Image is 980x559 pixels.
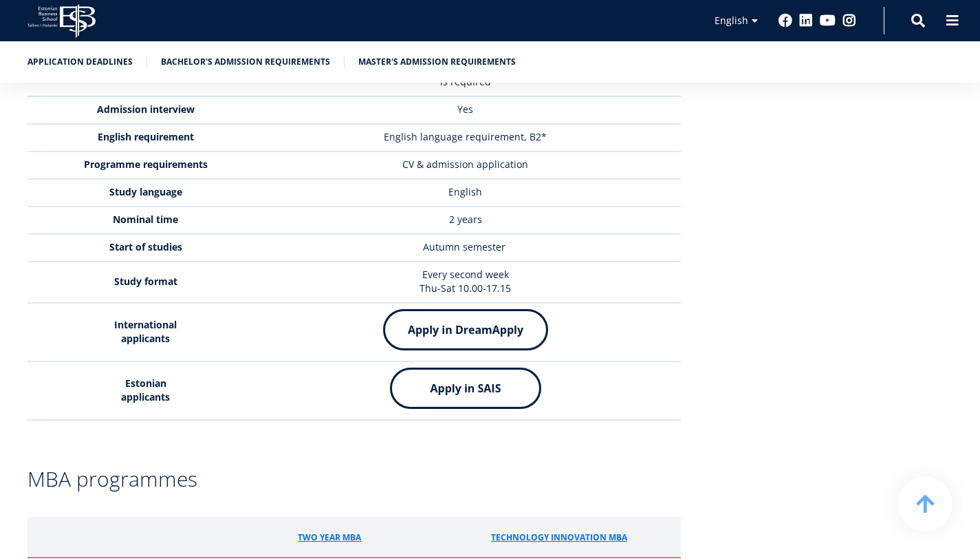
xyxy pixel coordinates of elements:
p: Every second week [264,268,667,282]
h3: MBA programmes [28,469,681,489]
td: English language requirement, B2* [257,124,681,151]
strong: Start of studies [109,240,182,253]
strong: Programme requirements [84,158,208,171]
p: Thu-Sat 10.00-17.15 [264,282,667,295]
img: Apply in SAIS [390,368,541,409]
strong: International [114,318,177,331]
strong: applicants [121,390,170,403]
strong: English requirement [98,130,194,143]
strong: Admission interview [97,103,195,116]
td: English [257,179,681,207]
a: Youtube [820,14,836,28]
a: Bachelor's admission requirements [161,55,330,69]
a: Master's admission requirements [358,55,516,69]
strong: Estonian [125,377,166,390]
strong: Study format [114,275,177,288]
a: Two year MBA [298,531,361,545]
a: Instagram [842,14,856,28]
p: 2 years [264,213,667,226]
strong: Study language [109,185,182,198]
a: Linkedin [799,14,813,28]
a: Technology Innovation mba [491,531,627,545]
td: Yes [257,96,681,124]
strong: applicants [121,332,170,345]
img: Apply in DreamApply [383,309,548,350]
td: CV & admission application [257,151,681,179]
strong: Nominal time [113,213,178,226]
a: Application deadlines [28,55,133,69]
td: Autumn semester [257,234,681,262]
a: Facebook [778,14,792,28]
